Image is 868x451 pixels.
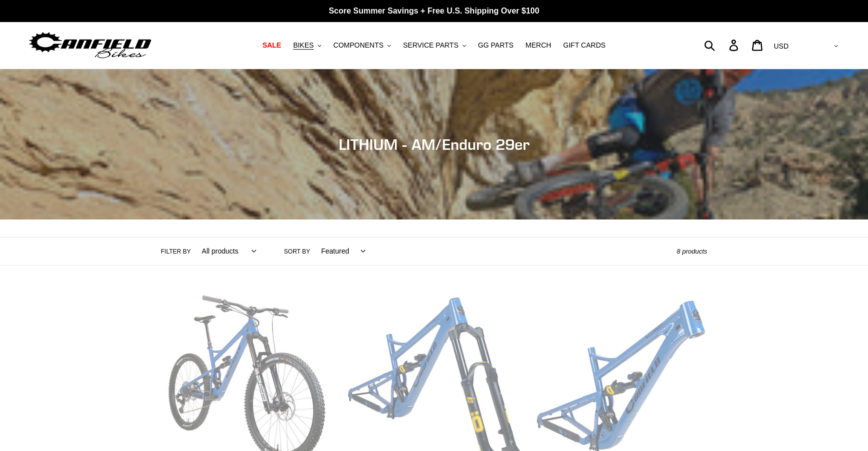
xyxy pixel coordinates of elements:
[284,247,310,256] label: Sort by
[258,39,286,52] a: SALE
[478,41,514,50] span: GG PARTS
[403,41,458,50] span: SERVICE PARTS
[558,39,611,52] a: GIFT CARDS
[563,41,606,50] span: GIFT CARDS
[521,39,556,52] a: MERCH
[473,39,519,52] a: GG PARTS
[28,30,153,61] img: Canfield Bikes
[328,39,396,52] button: COMPONENTS
[161,247,191,256] label: Filter by
[526,41,551,50] span: MERCH
[293,41,314,50] span: BIKES
[263,41,281,50] span: SALE
[333,41,383,50] span: COMPONENTS
[398,39,471,52] button: SERVICE PARTS
[710,34,735,56] input: Search
[677,248,707,255] span: 8 products
[288,39,326,52] button: BIKES
[339,135,530,153] span: LITHIUM - AM/Enduro 29er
